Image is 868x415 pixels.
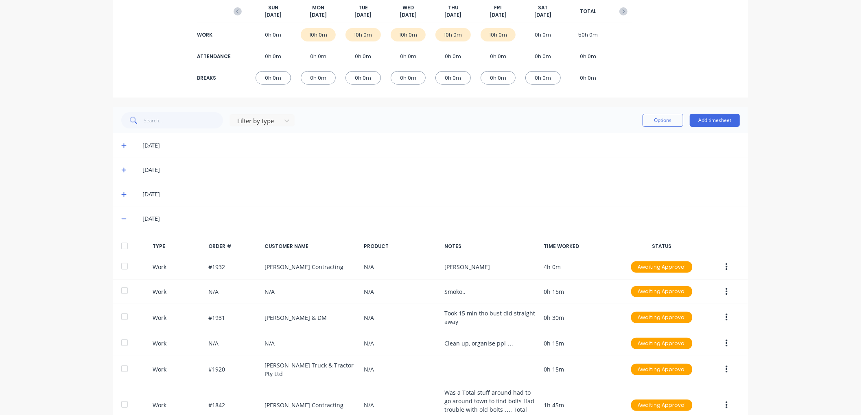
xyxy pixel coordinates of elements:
[301,28,336,41] div: 10h 0m
[643,114,683,127] button: Options
[310,11,327,19] span: [DATE]
[631,400,692,411] div: Awaiting Approval
[631,286,692,298] div: Awaiting Approval
[312,4,324,11] span: MON
[481,28,516,41] div: 10h 0m
[571,71,606,85] div: 0h 0m
[197,74,230,82] div: BREAKS
[625,243,699,250] div: STATUS
[256,71,291,85] div: 0h 0m
[490,11,507,19] span: [DATE]
[391,50,426,63] div: 0h 0m
[402,4,414,11] span: WED
[153,243,202,250] div: TYPE
[435,71,471,85] div: 0h 0m
[571,28,606,41] div: 50h 0m
[525,28,561,41] div: 0h 0m
[444,243,537,250] div: NOTES
[256,50,291,63] div: 0h 0m
[690,114,740,127] button: Add timesheet
[265,11,282,19] span: [DATE]
[631,338,692,349] div: Awaiting Approval
[301,71,336,85] div: 0h 0m
[538,4,548,11] span: SAT
[268,4,278,11] span: SUN
[631,364,692,375] div: Awaiting Approval
[435,50,471,63] div: 0h 0m
[444,11,461,19] span: [DATE]
[256,28,291,41] div: 0h 0m
[525,71,561,85] div: 0h 0m
[391,28,426,41] div: 10h 0m
[534,11,551,19] span: [DATE]
[142,141,740,150] div: [DATE]
[345,28,381,41] div: 10h 0m
[391,71,426,85] div: 0h 0m
[345,71,381,85] div: 0h 0m
[142,214,740,223] div: [DATE]
[208,243,258,250] div: ORDER #
[494,4,502,11] span: FRI
[265,243,357,250] div: CUSTOMER NAME
[142,165,740,174] div: [DATE]
[481,71,516,85] div: 0h 0m
[144,112,223,128] input: Search...
[435,28,471,41] div: 10h 0m
[481,50,516,63] div: 0h 0m
[345,50,381,63] div: 0h 0m
[544,243,618,250] div: TIME WORKED
[359,4,368,11] span: TUE
[197,53,230,60] div: ATTENDANCE
[364,243,438,250] div: PRODUCT
[197,31,230,39] div: WORK
[580,8,596,15] span: TOTAL
[525,50,561,63] div: 0h 0m
[448,4,458,11] span: THU
[631,261,692,273] div: Awaiting Approval
[400,11,417,19] span: [DATE]
[142,190,740,199] div: [DATE]
[631,312,692,323] div: Awaiting Approval
[571,50,606,63] div: 0h 0m
[354,11,372,19] span: [DATE]
[301,50,336,63] div: 0h 0m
